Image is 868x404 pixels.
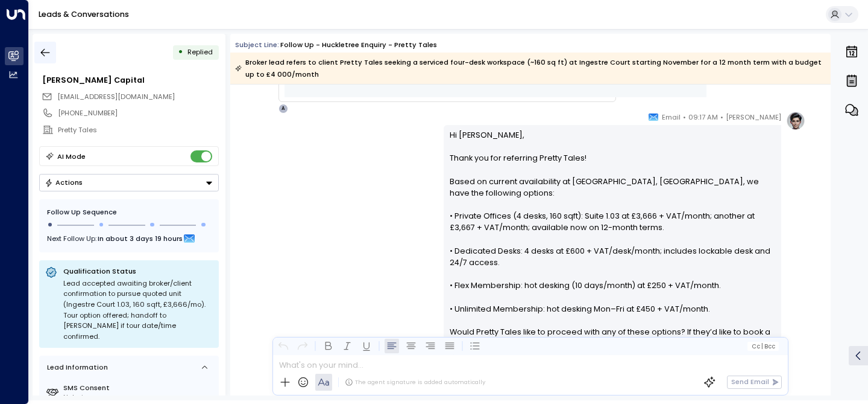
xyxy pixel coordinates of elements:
[98,232,183,245] span: In about 3 days 19 hours
[63,278,213,342] div: Lead accepted awaiting broker/client confirmation to pursue quoted unit (Ingestre Court 1.03, 160...
[278,104,288,114] div: A
[39,9,129,19] a: Leads & Conversations
[450,129,776,384] p: Hi [PERSON_NAME], Thank you for referring Pretty Tales! Based on current availability at [GEOGRAP...
[63,393,215,403] div: Not given
[58,108,218,118] div: [PHONE_NUMBER]
[187,47,213,57] span: Replied
[43,362,108,373] div: Lead Information
[662,111,681,123] span: Email
[345,378,485,386] div: The agent signature is added automatically
[42,74,218,86] div: [PERSON_NAME] Capital
[235,40,279,50] span: Subject Line:
[178,43,183,61] div: •
[726,111,781,123] span: [PERSON_NAME]
[683,111,686,123] span: •
[57,92,175,101] span: [EMAIL_ADDRESS][DOMAIN_NAME]
[45,178,83,187] div: Actions
[39,174,219,191] button: Actions
[280,40,437,50] div: Follow up - Huckletree Enquiry - Pretty Tales
[47,232,211,245] div: Next Follow Up:
[276,339,291,353] button: Undo
[786,111,805,130] img: profile-logo.png
[63,266,213,276] p: Qualification Status
[58,125,218,135] div: Pretty Tales
[57,150,86,162] div: AI Mode
[57,92,175,102] span: an@theworkplacecompany.co.uk
[761,343,763,350] span: |
[720,111,723,123] span: •
[235,56,825,80] div: Broker lead refers to client Pretty Tales seeking a serviced four-desk workspace (~160 sq ft) at ...
[752,343,775,350] span: Cc Bcc
[63,383,215,393] label: SMS Consent
[39,174,219,191] div: Button group with a nested menu
[688,111,718,123] span: 09:17 AM
[295,339,310,353] button: Redo
[747,342,779,351] button: Cc|Bcc
[47,207,211,217] div: Follow Up Sequence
